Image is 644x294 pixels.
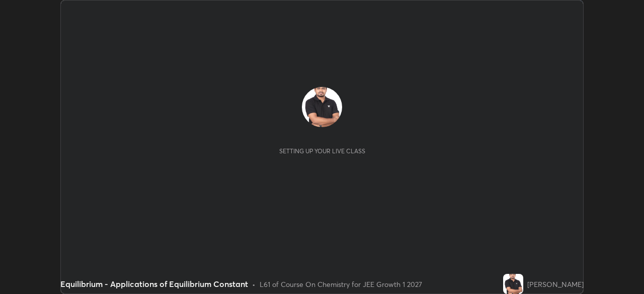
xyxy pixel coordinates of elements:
img: 5fba970c85c7484fbef5fa1617cbed6b.jpg [302,87,342,127]
div: L61 of Course On Chemistry for JEE Growth 1 2027 [260,279,422,289]
div: [PERSON_NAME] [527,279,584,289]
div: Setting up your live class [279,147,365,155]
img: 5fba970c85c7484fbef5fa1617cbed6b.jpg [503,274,523,294]
div: Equilibrium - Applications of Equilibrium Constant [60,278,248,290]
div: • [252,279,256,289]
